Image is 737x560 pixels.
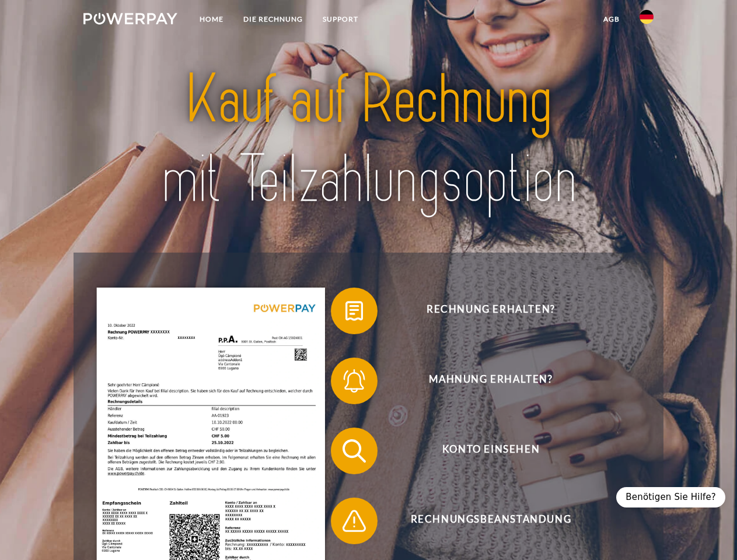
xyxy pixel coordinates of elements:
img: qb_search.svg [340,436,369,466]
a: DIE RECHNUNG [233,9,313,30]
img: qb_bell.svg [340,366,369,395]
img: logo-powerpay-white.svg [83,13,177,24]
img: title-powerpay_de.svg [111,56,626,223]
button: Mahnung erhalten? [331,358,634,404]
button: Konto einsehen [331,428,634,474]
span: Mahnung erhalten? [348,358,634,404]
a: SUPPORT [313,9,368,30]
span: Konto einsehen [348,428,634,474]
a: Home [190,9,233,30]
span: Rechnungsbeanstandung [348,498,634,544]
img: qb_warning.svg [340,506,369,535]
button: Rechnung erhalten? [331,288,634,334]
img: de [640,10,654,24]
a: agb [593,9,630,30]
span: Rechnung erhalten? [348,288,634,334]
button: Rechnungsbeanstandung [331,498,634,544]
img: qb_bill.svg [340,296,369,325]
div: Benötigen Sie Hilfe? [616,487,725,508]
